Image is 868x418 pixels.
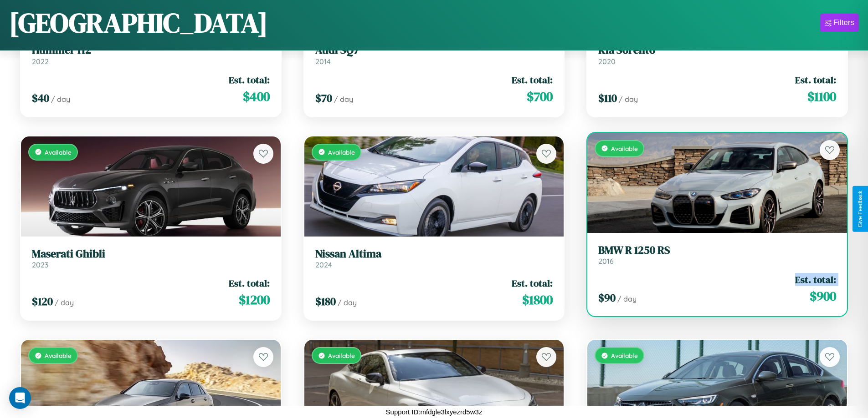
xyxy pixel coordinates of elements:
h3: Hummer H2 [32,44,270,57]
span: $ 1200 [239,291,270,309]
span: Available [611,352,638,359]
span: / day [334,95,353,104]
span: / day [619,95,638,104]
a: BMW R 1250 RS2016 [598,244,836,266]
span: $ 40 [32,91,49,106]
span: 2014 [315,57,331,66]
span: 2016 [598,257,614,266]
span: / day [51,95,70,104]
span: Available [328,352,355,359]
span: $ 90 [598,290,616,305]
span: / day [55,298,74,307]
span: 2020 [598,57,616,66]
span: Available [45,148,72,156]
span: 2024 [315,260,332,269]
span: $ 70 [315,91,332,106]
span: Est. total: [229,73,270,86]
span: Available [328,148,355,156]
span: $ 400 [243,87,270,106]
span: Available [45,352,72,359]
span: $ 120 [32,294,53,309]
span: 2022 [32,57,49,66]
div: Open Intercom Messenger [9,387,31,409]
a: Kia Sorento2020 [598,44,836,66]
h3: Nissan Altima [315,247,553,261]
a: Hummer H22022 [32,44,270,66]
p: Support ID: mfdgle3lxyezrd5w3z [386,406,483,418]
span: Est. total: [795,73,836,86]
div: Filters [833,18,854,27]
h3: Kia Sorento [598,44,836,57]
span: Est. total: [795,273,836,286]
span: / day [338,298,357,307]
span: $ 700 [527,87,553,106]
span: $ 900 [810,287,836,305]
a: Maserati Ghibli2023 [32,247,270,270]
a: Nissan Altima2024 [315,247,553,270]
div: Give Feedback [857,191,863,227]
span: Est. total: [229,277,270,290]
span: $ 1800 [522,291,553,309]
span: $ 1100 [807,87,836,106]
span: $ 110 [598,91,617,106]
span: 2023 [32,260,48,269]
a: Audi SQ72014 [315,44,553,66]
button: Filters [820,14,859,32]
span: Est. total: [512,73,553,86]
span: Est. total: [512,277,553,290]
h1: [GEOGRAPHIC_DATA] [9,4,268,41]
span: / day [617,294,637,303]
span: $ 180 [315,294,336,309]
span: Available [611,145,638,152]
h3: BMW R 1250 RS [598,244,836,257]
h3: Audi SQ7 [315,44,553,57]
h3: Maserati Ghibli [32,247,270,261]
